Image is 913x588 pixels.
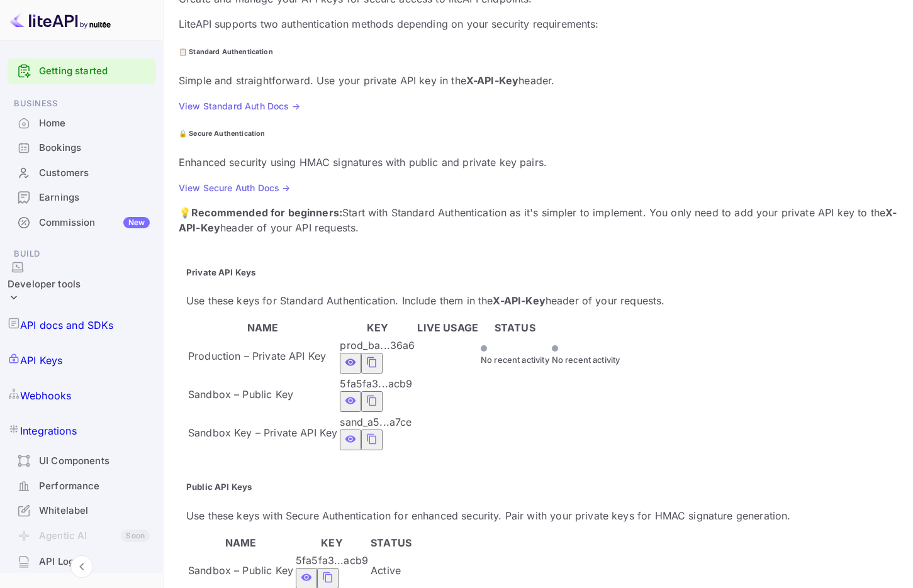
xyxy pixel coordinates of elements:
button: Collapse navigation [70,555,93,578]
h5: Public API Keys [186,481,890,494]
div: Whitelabel [39,504,150,518]
p: 💡 Start with Standard Authentication as it's simpler to implement. You only need to add your priv... [179,205,898,235]
h6: 📋 Standard Authentication [179,47,898,57]
a: API Logs [8,550,156,573]
th: KEY [295,535,369,551]
span: 5fa5fa3...acb9 [296,554,368,567]
div: Earnings [39,191,150,205]
span: Build [8,247,156,261]
span: Business [8,97,156,111]
span: No recent activity [481,355,549,365]
div: Active [371,563,412,578]
div: Bookings [39,141,150,155]
span: sand_a5...a7ce [340,416,412,428]
a: Getting started [39,64,150,79]
p: Integrations [20,423,77,438]
div: UI Components [8,449,156,474]
a: CommissionNew [8,211,156,234]
div: UI Components [39,454,150,469]
th: NAME [188,319,338,336]
strong: X-API-Key [466,74,518,87]
span: Sandbox – Public Key [188,388,293,401]
p: Use these keys for Standard Authentication. Include them in the header of your requests. [186,293,890,308]
div: Home [39,116,150,131]
th: NAME [188,535,294,551]
a: Performance [8,474,156,497]
a: Earnings [8,186,156,209]
strong: X-API-Key [493,294,545,307]
div: Performance [8,474,156,499]
span: Sandbox Key – Private API Key [188,426,337,439]
div: Bookings [8,136,156,160]
div: Earnings [8,186,156,210]
a: API Keys [8,343,156,378]
div: Commission [39,216,150,230]
h6: 🔒 Secure Authentication [179,129,898,139]
div: Home [8,111,156,136]
div: Developer tools [8,261,81,308]
th: LIVE USAGE [417,319,479,336]
div: Performance [39,479,150,494]
span: prod_ba...36a6 [340,339,415,352]
a: Webhooks [8,378,156,413]
p: LiteAPI supports two authentication methods depending on your security requirements: [179,16,898,31]
span: No recent activity [552,355,620,365]
a: Whitelabel [8,499,156,522]
a: View Standard Auth Docs → [179,101,300,111]
div: Whitelabel [8,499,156,523]
div: CommissionNew [8,211,156,235]
th: KEY [339,319,415,336]
th: STATUS [370,535,412,551]
a: View Secure Auth Docs → [179,182,290,193]
span: Production – Private API Key [188,350,326,362]
div: Customers [8,161,156,186]
span: 5fa5fa3...acb9 [340,377,412,390]
a: UI Components [8,449,156,472]
th: STATUS [480,319,550,336]
p: API docs and SDKs [20,318,114,333]
div: API Logs [39,555,150,569]
p: Webhooks [20,388,71,403]
div: Getting started [8,58,156,84]
div: Customers [39,166,150,180]
table: private api keys table [186,318,622,452]
a: Home [8,111,156,135]
p: Simple and straightforward. Use your private API key in the header. [179,73,898,88]
div: API Logs [8,550,156,574]
p: Use these keys with Secure Authentication for enhanced security. Pair with your private keys for ... [186,508,890,523]
div: Developer tools [8,277,81,292]
a: Bookings [8,136,156,159]
a: API docs and SDKs [8,308,156,343]
span: Sandbox – Public Key [188,564,293,577]
img: LiteAPI logo [10,10,111,30]
strong: Recommended for beginners: [191,206,342,219]
h5: Private API Keys [186,267,890,279]
p: Enhanced security using HMAC signatures with public and private key pairs. [179,155,898,170]
p: API Keys [20,353,62,368]
div: New [123,217,150,228]
a: Customers [8,161,156,184]
a: Integrations [8,413,156,448]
